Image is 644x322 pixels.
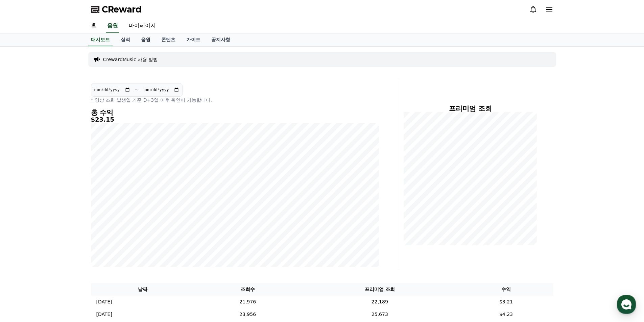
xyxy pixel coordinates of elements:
[135,86,139,94] p: ~
[195,283,301,296] th: 조회수
[2,214,45,231] a: 홈
[459,296,553,308] td: $3.21
[206,33,236,46] a: 공지사항
[156,33,181,46] a: 콘텐츠
[301,308,459,321] td: 25,673
[21,224,25,230] span: 홈
[104,224,113,230] span: 설정
[301,296,459,308] td: 22,189
[181,33,206,46] a: 가이드
[195,308,301,321] td: 23,956
[459,283,553,296] th: 수익
[115,33,136,46] a: 실적
[195,296,301,308] td: 21,976
[106,19,119,33] a: 음원
[91,116,379,123] h5: $23.15
[62,225,70,230] span: 대화
[91,283,195,296] th: 날짜
[88,33,113,46] a: 대시보드
[103,56,158,63] a: CrewardMusic 사용 방법
[96,298,112,305] p: [DATE]
[91,97,379,103] p: * 영상 조회 발생일 기준 D+3일 이후 확인이 가능합니다.
[91,109,379,116] h4: 총 수익
[459,308,553,321] td: $4.23
[136,33,156,46] a: 음원
[91,4,142,15] a: CReward
[96,311,112,318] p: [DATE]
[301,283,459,296] th: 프리미엄 조회
[45,214,87,231] a: 대화
[404,105,537,112] h4: 프리미엄 조회
[87,214,130,231] a: 설정
[123,19,161,33] a: 마이페이지
[102,4,142,15] span: CReward
[86,19,102,33] a: 홈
